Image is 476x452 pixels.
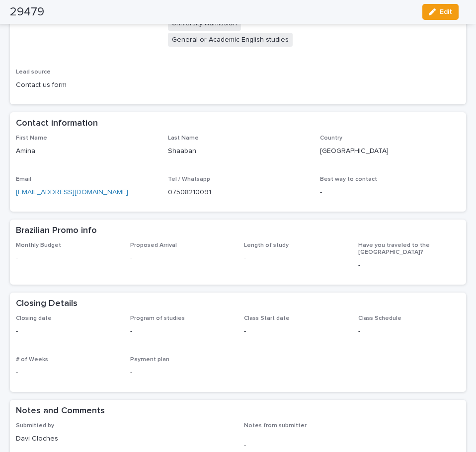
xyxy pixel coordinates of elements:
[130,242,177,248] span: Proposed Arrival
[168,187,308,198] p: 07508210091
[320,146,460,156] p: [GEOGRAPHIC_DATA]
[16,80,156,90] p: Contact us form
[10,5,44,19] h2: 29479
[16,315,52,321] span: Closing date
[130,253,233,263] p: -
[244,242,289,248] span: Length of study
[244,326,346,337] p: -
[244,315,290,321] span: Class Start date
[168,146,308,156] p: Shaaban
[130,326,233,337] p: -
[168,176,210,182] span: Tel / Whatsapp
[358,242,430,255] span: Have you traveled to the [GEOGRAPHIC_DATA]?
[320,135,342,141] span: Country
[320,187,460,198] p: -
[130,357,169,363] span: Payment plan
[244,253,346,263] p: -
[16,189,128,196] a: [EMAIL_ADDRESS][DOMAIN_NAME]
[16,326,118,337] p: -
[16,423,54,429] span: Submitted by
[16,406,105,417] h2: Notes and Comments
[130,315,185,321] span: Program of studies
[168,33,293,47] span: General or Academic English studies
[16,146,156,156] p: Amina
[358,326,461,337] p: -
[16,368,118,378] p: -
[16,135,47,141] span: First Name
[130,368,233,378] p: -
[168,135,199,141] span: Last Name
[16,299,78,309] h2: Closing Details
[16,242,61,248] span: Monthly Budget
[320,176,377,182] span: Best way to contact
[16,434,232,444] p: Davi Cloches
[16,357,48,363] span: # of Weeks
[16,118,98,129] h2: Contact information
[440,8,452,15] span: Edit
[422,4,459,20] button: Edit
[244,441,460,451] p: -
[244,423,307,429] span: Notes from submitter
[16,226,97,236] h2: Brazilian Promo info
[16,69,51,75] span: Lead source
[358,315,401,321] span: Class Schedule
[358,260,461,271] p: -
[16,253,118,263] p: -
[16,176,31,182] span: Email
